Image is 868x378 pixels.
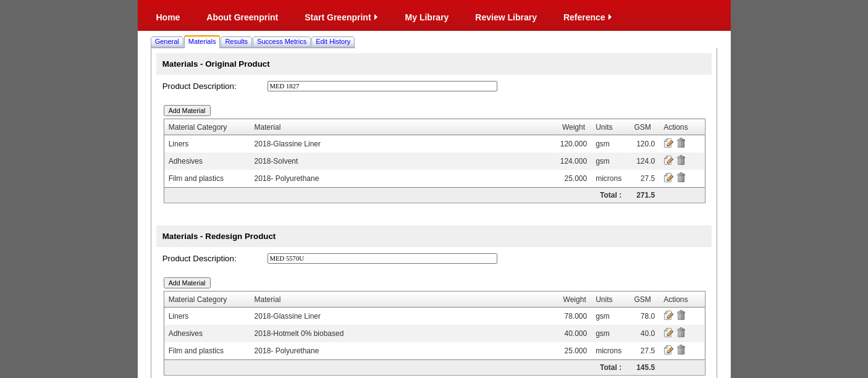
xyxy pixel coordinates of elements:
[591,187,626,203] td: Total :
[556,119,591,135] th: Weight
[558,342,591,359] td: 25.000
[591,153,626,170] td: gsm
[626,170,659,187] td: 27.5
[591,359,626,375] td: Total :
[659,292,705,308] th: Actions
[626,342,659,359] td: 27.5
[313,35,353,48] a: Edit History
[164,105,211,116] input: Add Material
[591,119,626,135] th: Units
[664,327,673,337] input: Edit Material
[316,38,350,45] span: Edit History
[591,170,626,187] td: microns
[676,155,686,165] input: Delete Material
[676,345,686,355] input: Delete Material
[676,327,686,337] input: Delete Material
[676,172,686,182] input: Delete Material
[556,153,591,170] td: 124.000
[664,138,673,148] input: Edit Material
[250,308,558,325] td: 2018-Glassine Liner
[558,292,591,308] th: Weight
[164,342,250,359] td: Film and plastics
[558,325,591,342] td: 40.000
[626,359,659,375] td: 145.5
[222,35,250,48] a: Results
[257,38,306,45] span: Success Metrics
[664,155,673,165] input: Edit Material
[556,135,591,153] td: 120.000
[626,325,659,342] td: 40.0
[626,187,659,203] td: 271.5
[591,135,626,153] td: gsm
[626,292,659,308] th: GSM
[664,310,673,320] input: Edit Material
[250,119,556,135] th: Material
[156,53,712,75] td: Materials - Original Product
[164,325,250,342] td: Adhesives
[225,38,248,45] span: Results
[164,135,250,153] td: Liners
[664,172,673,182] input: Edit Material
[626,308,659,325] td: 78.0
[405,12,449,22] a: My Library
[591,325,626,342] td: gsm
[153,35,182,48] a: General
[250,325,558,342] td: 2018-Hotmelt 0% biobased
[250,153,556,170] td: 2018-Solvent
[156,12,180,22] a: Home
[676,138,686,148] input: Delete Material
[164,170,250,187] td: Film and plastics
[162,82,237,91] span: Product Description:
[250,292,558,308] th: Material
[475,12,537,22] a: Review Library
[250,135,556,153] td: 2018-Glassine Liner
[250,170,556,187] td: 2018- Polyurethane
[156,225,712,247] td: Materials - Redesign Product
[250,342,558,359] td: 2018- Polyurethane
[164,153,250,170] td: Adhesives
[605,12,615,22] img: Expand Reference
[591,342,626,359] td: microns
[626,119,659,135] th: GSM
[659,119,705,135] th: Actions
[164,292,250,308] th: Material Category
[255,35,309,48] a: Success Metrics
[371,12,381,22] img: Expand Start Greenprint
[556,170,591,187] td: 25.000
[563,12,605,22] a: Reference
[305,12,371,22] a: Start Greenprint
[155,38,179,45] span: General
[626,135,659,153] td: 120.0
[188,38,216,45] span: Materials
[664,345,673,355] input: Edit Material
[162,254,237,263] span: Product Description:
[164,277,211,288] input: Add Material
[591,292,626,308] th: Units
[164,119,250,135] th: Material Category
[164,308,250,325] td: Liners
[676,310,686,320] input: Delete Material
[186,35,219,48] a: Materials
[558,308,591,325] td: 78.000
[206,12,278,22] a: About Greenprint
[591,308,626,325] td: gsm
[626,153,659,170] td: 124.0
